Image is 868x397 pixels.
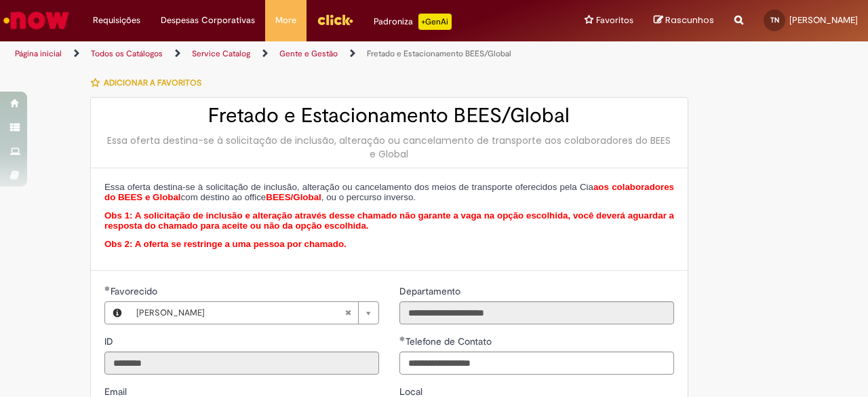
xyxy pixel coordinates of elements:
button: Favorecido, Visualizar este registro Thais Barros Nascimento [105,302,130,324]
span: Somente leitura - Departamento [399,285,463,297]
span: [PERSON_NAME] [789,14,858,26]
label: Somente leitura - ID [104,335,116,348]
a: Página inicial [15,48,62,59]
span: TN [770,16,779,24]
span: aos colaboradores do BEES e Global [104,182,674,203]
span: Obs 2: A oferta se restringe a uma pessoa por chamado. [104,239,347,249]
a: Fretado e Estacionamento BEES/Global [367,48,511,59]
label: Somente leitura - Departamento [399,284,463,298]
button: Adicionar a Favoritos [90,69,209,97]
span: Favoritos [596,14,633,27]
img: click_logo_yellow_360x200.png [317,10,353,30]
p: +GenAi [418,14,452,30]
span: Obrigatório Preenchido [104,286,111,291]
span: Essa oferta destina-se à solicitação de inclusão, alteração ou cancelamento dos meios de transpor... [104,182,674,203]
h2: Fretado e Estacionamento BEES/Global [104,105,674,127]
a: [PERSON_NAME]Limpar campo Favorecido [130,302,378,324]
span: Adicionar a Favoritos [104,77,201,88]
span: Necessários - Favorecido [111,285,160,297]
a: Rascunhos [654,14,714,27]
ul: Trilhas de página [10,41,568,67]
span: Obrigatório Preenchido [399,336,406,341]
span: [PERSON_NAME] [136,302,344,324]
input: ID [104,352,379,375]
input: Departamento [399,301,674,324]
input: Telefone de Contato [399,352,674,375]
div: Essa oferta destina-se à solicitação de inclusão, alteração ou cancelamento de transporte aos col... [104,134,674,161]
abbr: Limpar campo Favorecido [338,302,358,324]
div: Padroniza [374,14,452,30]
span: BEES/Global [266,192,321,202]
a: Todos os Catálogos [91,48,163,59]
span: Somente leitura - ID [104,335,116,347]
a: Gente e Gestão [279,48,338,59]
span: Telefone de Contato [406,335,494,347]
span: Obs 1: A solicitação de inclusão e alteração através desse chamado não garante a vaga na opção es... [104,210,674,231]
a: Service Catalog [192,48,250,59]
span: Rascunhos [665,14,714,26]
span: Requisições [93,14,140,27]
span: Despesas Corporativas [161,14,255,27]
img: ServiceNow [1,7,71,34]
span: More [275,14,296,27]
